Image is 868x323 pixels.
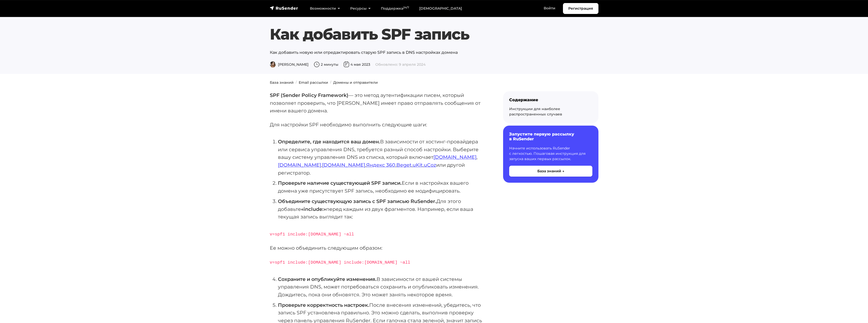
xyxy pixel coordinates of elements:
img: RuSender [270,6,298,11]
p: Начните использовать RuSender с легкостью. Пошаговая инструкция для запуска ваших первых рассылок. [509,146,592,162]
a: Яндекс 360 [366,162,395,168]
code: v=spf1 include:[DOMAIN_NAME] ~all [270,232,354,237]
li: Если в настройках вашего домена уже присутствует SPF запись, необходимо ее модифицировать. [278,179,487,195]
div: Содержание [509,97,592,102]
sup: 24/7 [403,6,409,9]
span: 2 минуты [314,62,338,67]
p: Для настройки SPF необходимо выполнить следующие шаги: [270,121,487,129]
a: Возможности [305,3,345,14]
a: Войти [539,3,560,13]
a: База знаний [270,80,294,85]
img: Дата публикации [343,61,349,67]
a: [DOMAIN_NAME] [322,162,365,168]
li: В зависимости от хостинг-провайдера или сервиса управления DNS, требуется разный способ настройки... [278,138,487,177]
span: [PERSON_NAME] [270,62,309,67]
strong: Определите, где находится ваш домен. [278,139,380,145]
a: uCoz [424,162,436,168]
img: Время чтения [314,61,320,67]
strong: «include:» [301,206,326,212]
strong: Проверьте корректность настроек. [278,302,369,308]
code: v=spf1 include:[DOMAIN_NAME] include:[DOMAIN_NAME] ~all [270,260,410,265]
nav: breadcrumb [267,80,601,85]
strong: Сохраните и опубликуйте изменения. [278,276,377,282]
a: Регистрация [563,3,598,14]
li: В зависимости от вашей системы управления DNS, может потребоваться сохранить и опубликовать измен... [278,275,487,299]
span: 4 мая 2023 [343,62,370,67]
a: [DEMOGRAPHIC_DATA] [414,3,467,14]
a: Поддержка24/7 [376,3,414,14]
button: База знаний → [509,166,592,177]
a: [DOMAIN_NAME] [278,162,321,168]
strong: Объедините существующую запись с SPF записью RuSender. [278,198,436,204]
a: Ресурсы [345,3,376,14]
p: Как добавить новую или отредактировать старую SPF запись в DNS настройках домена [270,49,598,56]
span: Обновлено: 9 апреля 2024 [375,62,426,67]
a: Запустите первую рассылку в RuSender Начните использовать RuSender с легкостью. Пошаговая инструк... [503,126,598,182]
a: Beget [396,162,412,168]
a: [DOMAIN_NAME] [433,154,476,160]
p: — это метод аутентификации писем, который позволяет проверить, что [PERSON_NAME] имеет право отпр... [270,91,487,115]
strong: SPF (Sender Policy Framework) [270,92,348,98]
a: Email рассылки [299,80,328,85]
a: Инструкции для наиболее распространенных случаев [509,107,562,116]
h1: Как добавить SPF запись [270,25,598,43]
h6: Запустите первую рассылку в RuSender [509,132,592,141]
strong: Проверьте наличие существующей SPF записи. [278,180,402,186]
a: uKit [413,162,423,168]
a: Домены и отправители [333,80,378,85]
li: Для этого добавьте перед каждым из двух фрагментов. Например, если ваша текущая запись выглядит так: [278,197,487,221]
p: Ее можно объединить следующим образом: [270,244,487,252]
